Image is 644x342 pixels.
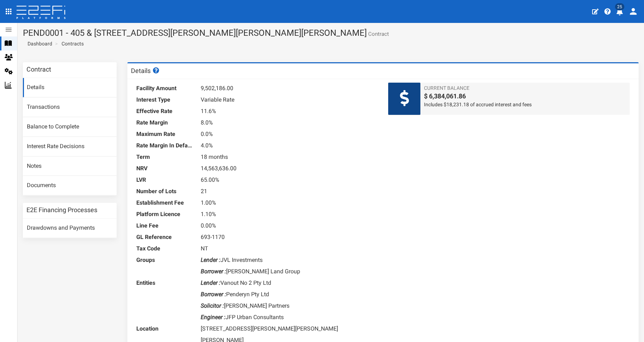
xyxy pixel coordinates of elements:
[25,40,52,47] a: Dashboard
[201,256,220,263] i: Lender :
[25,41,52,47] span: Dashboard
[201,254,378,266] dd: JVL Investments
[201,277,378,289] dd: Vanout No 2 Pty Ltd
[136,83,194,94] dt: Facility Amount
[136,106,194,117] dt: Effective Rate
[201,300,378,312] dd: [PERSON_NAME] Partners
[136,197,194,209] dt: Establishment Fee
[26,207,97,213] h3: E2E Financing Processes
[23,78,117,97] a: Details
[201,151,378,163] dd: 18 months
[201,94,378,106] dd: Variable Rate
[136,231,194,243] dt: GL Reference
[136,323,194,334] dt: Location
[201,106,378,117] dd: 11.6%
[201,289,378,300] dd: Penderyn Pty Ltd
[201,314,225,321] i: Engineer :
[201,83,378,94] dd: 9,502,186.00
[23,157,117,176] a: Notes
[201,140,378,151] dd: 4.0%
[131,67,160,74] h3: Details
[136,151,194,163] dt: Term
[201,266,378,277] dd: [PERSON_NAME] Land Group
[136,186,194,197] dt: Number of Lots
[136,117,194,128] dt: Rate Margin
[201,302,224,309] i: Solicitor :
[201,186,378,197] dd: 21
[136,174,194,186] dt: LVR
[201,243,378,254] dd: NT
[23,176,117,195] a: Documents
[136,163,194,174] dt: NRV
[136,209,194,220] dt: Platform Licence
[23,137,117,156] a: Interest Rate Decisions
[62,40,84,47] a: Contracts
[23,98,117,117] a: Transactions
[201,197,378,209] dd: 1.00%
[201,174,378,186] dd: 65.00%
[136,128,194,140] dt: Maximum Rate
[201,117,378,128] dd: 8.0%
[201,291,226,298] i: Borrower :
[201,163,378,174] dd: 14,563,636.00
[201,209,378,220] dd: 1.10%
[424,84,626,92] span: Current Balance
[201,231,378,243] dd: 693-1170
[201,279,220,286] i: Lender :
[201,268,226,275] i: Borrower :
[424,101,626,108] span: Includes $18,231.18 of accrued interest and fees
[136,243,194,254] dt: Tax Code
[136,277,194,289] dt: Entities
[201,312,378,323] dd: JFP Urban Consultants
[136,94,194,106] dt: Interest Type
[424,92,626,101] span: $ 6,384,061.86
[23,117,117,137] a: Balance to Complete
[26,66,51,73] h3: Contract
[136,254,194,266] dt: Groups
[23,219,117,238] a: Drawdowns and Payments
[136,220,194,231] dt: Line Fee
[136,140,194,151] dt: Rate Margin In Default
[367,31,389,37] small: Contract
[23,28,639,38] h1: PEND0001 - 405 & [STREET_ADDRESS][PERSON_NAME][PERSON_NAME][PERSON_NAME]
[201,128,378,140] dd: 0.0%
[201,220,378,231] dd: 0.00%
